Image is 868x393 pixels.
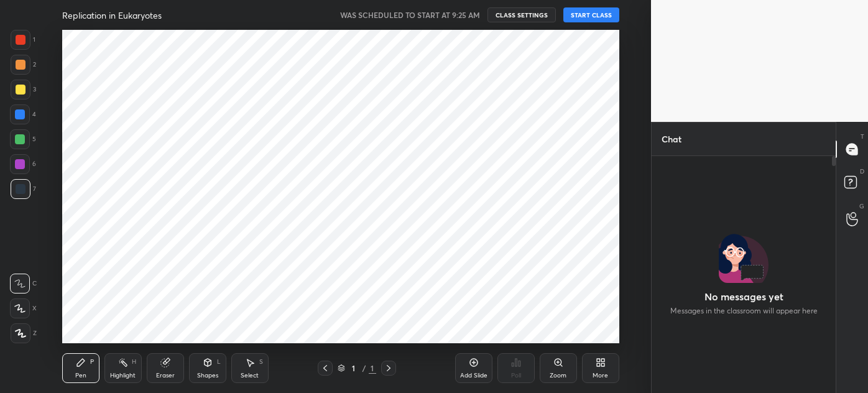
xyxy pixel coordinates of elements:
p: Chat [652,123,691,155]
p: G [859,201,864,211]
div: 1 [348,364,360,372]
div: Eraser [156,372,175,379]
div: 3 [11,80,36,99]
div: / [362,364,366,372]
div: Shapes [197,372,218,379]
div: Z [11,323,37,343]
button: START CLASS [563,7,619,22]
div: Select [241,372,259,379]
p: T [861,132,864,141]
div: 2 [11,55,36,75]
div: P [90,359,94,365]
div: L [217,359,221,365]
div: 7 [11,179,36,199]
div: Add Slide [460,372,487,379]
div: 6 [10,154,36,174]
p: D [860,167,864,176]
div: H [132,359,136,365]
div: S [259,359,263,365]
div: 1 [369,363,376,374]
h4: Replication in Eukaryotes [62,9,162,21]
div: C [10,274,37,294]
div: Highlight [110,372,136,379]
div: X [10,298,37,318]
h5: WAS SCHEDULED TO START AT 9:25 AM [340,9,480,21]
div: Zoom [550,372,566,379]
button: CLASS SETTINGS [487,7,556,22]
div: More [593,372,608,379]
div: Pen [75,372,86,379]
div: 4 [10,104,36,124]
div: 5 [10,129,36,149]
div: 1 [11,30,35,50]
